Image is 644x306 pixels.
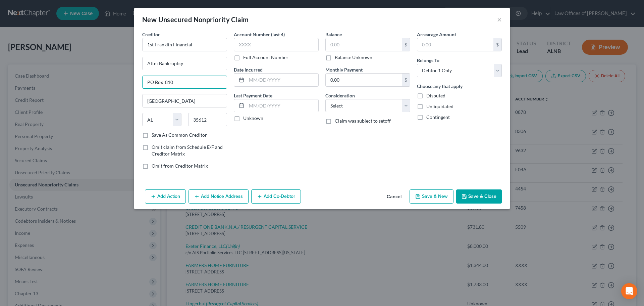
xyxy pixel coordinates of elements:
[326,74,402,86] input: 0.00
[381,190,407,204] button: Cancel
[493,38,501,51] div: $
[243,115,263,122] label: Unknown
[325,66,363,73] label: Monthly Payment
[335,118,391,124] span: Claim was subject to setoff
[152,144,223,157] span: Omit claim from Schedule E/F and Creditor Matrix
[145,189,186,204] button: Add Action
[326,38,402,51] input: 0.00
[142,38,227,51] input: Search creditor by name...
[426,114,450,120] span: Contingent
[143,57,227,70] input: Enter address...
[152,163,208,169] span: Omit from Creditor Matrix
[142,32,160,37] span: Creditor
[143,76,227,89] input: Apt, Suite, etc...
[251,189,301,204] button: Add Co-Debtor
[247,99,318,112] input: MM/DD/YYYY
[417,38,493,51] input: 0.00
[410,189,453,204] button: Save & New
[417,57,439,63] span: Belongs To
[497,15,502,24] button: ×
[325,31,342,38] label: Balance
[335,54,372,61] label: Balance Unknown
[621,283,637,299] div: Open Intercom Messenger
[456,189,502,204] button: Save & Close
[234,38,319,51] input: XXXX
[152,132,207,138] label: Save As Common Creditor
[325,92,355,99] label: Consideration
[402,74,410,86] div: $
[188,113,227,126] input: Enter zip...
[234,92,272,99] label: Last Payment Date
[247,74,318,86] input: MM/DD/YYYY
[402,38,410,51] div: $
[243,54,288,61] label: Full Account Number
[417,31,456,38] label: Arrearage Amount
[417,83,463,90] label: Choose any that apply
[234,66,263,73] label: Date Incurred
[189,189,249,204] button: Add Notice Address
[234,31,285,38] label: Account Number (last 4)
[426,93,445,98] span: Disputed
[142,15,249,24] div: New Unsecured Nonpriority Claim
[143,94,227,107] input: Enter city...
[426,103,453,109] span: Unliquidated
